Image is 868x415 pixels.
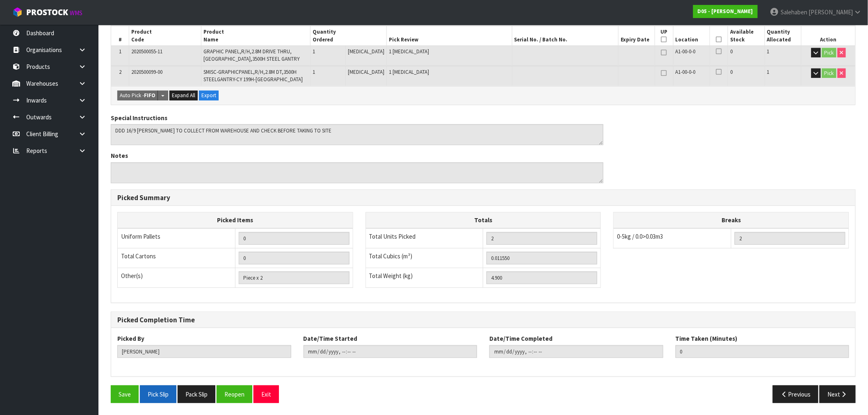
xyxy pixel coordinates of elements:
[117,334,144,343] label: Picked By
[730,68,733,75] span: 0
[617,233,663,240] span: 0-5kg / 0.0>0.03m3
[310,26,387,46] th: Quantity Ordered
[178,385,215,403] button: Pack Slip
[117,345,291,358] input: Picked By
[118,268,235,287] td: Other(s)
[389,68,429,75] span: 1 [MEDICAL_DATA]
[144,92,155,99] strong: FIFO
[822,48,836,58] button: Pick
[131,48,162,55] span: 2020500055-11
[728,26,765,46] th: Available Stock
[676,48,696,55] span: A1-00-0-0
[172,92,195,99] span: Expand All
[614,212,849,228] th: Breaks
[365,228,483,249] td: Total Units Picked
[348,68,384,75] span: [MEDICAL_DATA]
[673,26,710,46] th: Location
[203,48,299,62] span: GRAPHIC PANEL,R/H,2.8M DRIVE THRU,[GEOGRAPHIC_DATA],3500H STEEL GANTRY
[767,48,770,55] span: 1
[698,8,753,15] strong: D05 - [PERSON_NAME]
[365,268,483,287] td: Total Weight (kg)
[26,7,68,18] span: ProStock
[802,26,855,46] th: Action
[117,194,849,202] h3: Picked Summary
[199,91,219,100] button: Export
[389,48,429,55] span: 1 [MEDICAL_DATA]
[767,68,770,75] span: 1
[118,248,235,268] td: Total Cartons
[489,334,553,343] label: Date/Time Completed
[313,68,315,75] span: 1
[111,385,139,403] button: Save
[655,26,673,46] th: UP
[118,228,235,249] td: Uniform Pallets
[693,5,758,18] a: D05 - [PERSON_NAME]
[203,68,303,83] span: SMISC-GRAPHICPANEL,R/H,2.8M DT,3500H STEELGANTRY-CY 199H-[GEOGRAPHIC_DATA]
[239,232,349,245] input: UNIFORM P LINES
[348,48,384,55] span: [MEDICAL_DATA]
[119,48,121,55] span: 1
[129,26,201,46] th: Product Code
[365,248,483,268] td: Total Cubics (m³)
[781,8,807,16] span: Salehaben
[12,7,23,17] img: cube-alt.png
[140,385,176,403] button: Pick Slip
[131,68,162,75] span: 2020500099-00
[676,334,738,343] label: Time Taken (Minutes)
[201,26,310,46] th: Product Name
[117,91,158,100] button: Auto Pick -FIFO
[217,385,252,403] button: Reopen
[387,26,512,46] th: Pick Review
[313,48,315,55] span: 1
[619,26,655,46] th: Expiry Date
[169,91,198,100] button: Expand All
[111,26,129,46] th: #
[765,26,802,46] th: Quantity Allocated
[820,385,856,403] button: Next
[119,68,121,75] span: 2
[809,8,853,16] span: [PERSON_NAME]
[773,385,819,403] button: Previous
[676,345,850,358] input: Time Taken
[676,68,696,75] span: A1-00-0-0
[512,26,619,46] th: Serial No. / Batch No.
[111,114,167,122] label: Special Instructions
[118,212,353,228] th: Picked Items
[70,9,82,17] small: WMS
[254,385,279,403] button: Exit
[730,48,733,55] span: 0
[822,68,836,78] button: Pick
[117,316,849,324] h3: Picked Completion Time
[304,334,358,343] label: Date/Time Started
[239,252,349,265] input: OUTERS TOTAL = CTN
[111,151,128,160] label: Notes
[365,212,601,228] th: Totals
